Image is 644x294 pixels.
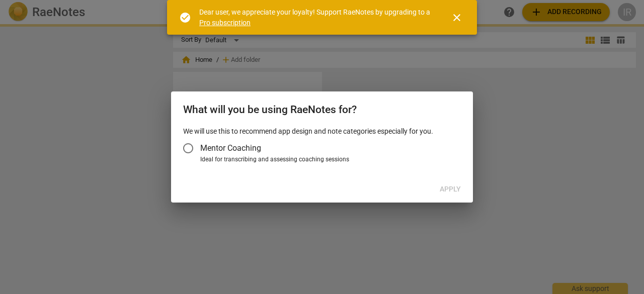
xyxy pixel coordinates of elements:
[200,155,458,164] div: Ideal for transcribing and assessing coaching sessions
[199,19,251,27] a: Pro subscription
[445,6,469,30] button: Close
[451,12,463,24] span: close
[183,136,461,164] div: Account type
[200,142,261,154] span: Mentor Coaching
[199,7,433,28] div: Dear user, we appreciate your loyalty! Support RaeNotes by upgrading to a
[179,12,191,24] span: check_circle
[183,126,461,137] p: We will use this to recommend app design and note categories especially for you.
[183,104,461,116] h2: What will you be using RaeNotes for?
